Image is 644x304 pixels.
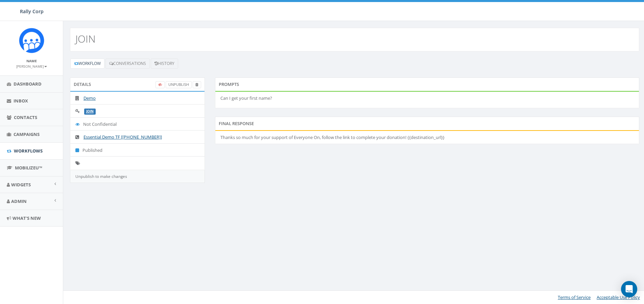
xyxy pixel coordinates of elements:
a: Essential Demo TF [[PHONE_NUMBER]] [84,134,162,140]
li: Published [70,143,205,157]
div: Final Response [215,117,640,130]
div: Details [70,77,205,91]
span: Admin [11,198,27,204]
a: UnPublish [166,81,192,88]
li: Not Confidential [70,117,205,131]
a: Terms of Service [558,294,591,300]
span: Campaigns [14,131,40,137]
li: Thanks so much for your support of Everyone On, follow the link to complete your donation! {{dest... [215,131,639,144]
span: Widgets [11,182,31,188]
span: MobilizeU™ [15,165,42,171]
a: JOIN [86,109,94,114]
a: History [151,59,178,69]
a: [PERSON_NAME] [16,63,47,69]
span: Contacts [14,114,37,120]
div: Open Intercom Messenger [621,281,637,297]
div: Unpublish to make changes [70,170,205,183]
small: Name [26,59,37,63]
a: Acceptable Use Policy [597,294,640,300]
a: Demo [84,95,96,101]
a: Workflow [70,59,104,69]
p: Can I get your first name? [220,95,634,101]
div: Prompts [215,77,640,91]
span: Rally Corp [20,8,44,15]
span: Dashboard [14,81,42,87]
span: What's New [13,215,41,221]
span: Inbox [14,98,28,104]
a: Conversations [105,59,150,69]
small: [PERSON_NAME] [16,64,47,69]
img: Icon_1.png [19,28,44,53]
span: Workflows [14,148,43,154]
h2: JOIN [75,33,96,44]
